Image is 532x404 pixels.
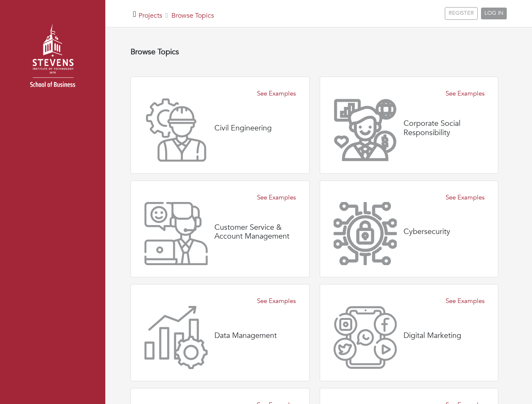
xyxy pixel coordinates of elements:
[481,8,507,19] a: LOG IN
[131,48,498,57] h4: Browse Topics
[257,296,296,306] a: See Examples
[214,331,277,340] h4: Data Management
[445,7,478,20] a: REGISTER
[8,15,97,103] img: stevens_logo.png
[257,89,296,98] a: See Examples
[404,227,450,237] h4: Cybersecurity
[404,331,461,340] h4: Digital Marketing
[257,193,296,202] a: See Examples
[139,11,162,20] a: Projects
[446,193,484,202] a: See Examples
[446,296,484,306] a: See Examples
[214,223,296,241] h4: Customer Service & Account Management
[171,11,214,20] a: Browse Topics
[446,89,484,98] a: See Examples
[404,119,485,137] h4: Corporate Social Responsibility
[214,124,272,133] h4: Civil Engineering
